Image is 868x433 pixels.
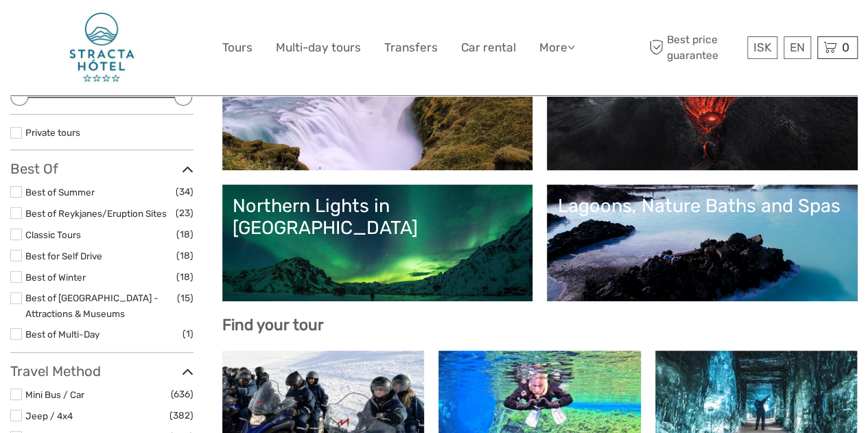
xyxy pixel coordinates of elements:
[177,290,193,306] span: (15)
[25,389,84,400] a: Mini Bus / Car
[25,187,95,198] a: Best of Summer
[233,64,523,160] a: Golden Circle
[171,386,193,402] span: (636)
[25,250,102,261] a: Best for Self Drive
[840,40,852,54] span: 0
[753,40,771,54] span: ISK
[25,292,159,319] a: Best of [GEOGRAPHIC_DATA] - Attractions & Museums
[25,127,80,138] a: Private tours
[646,32,744,62] span: Best price guarantee
[176,226,193,242] span: (18)
[233,195,523,291] a: Northern Lights in [GEOGRAPHIC_DATA]
[158,21,174,38] button: Open LiveChat chat widget
[557,64,847,160] a: Lava and Volcanoes
[784,36,811,59] div: EN
[10,161,193,177] h3: Best Of
[222,38,253,58] a: Tours
[176,205,193,221] span: (23)
[19,24,155,35] p: We're away right now. Please check back later!
[67,10,137,85] img: 406-be0f0059-ddf2-408f-a541-279631290b14_logo_big.jpg
[25,329,99,340] a: Best of Multi-Day
[25,229,81,240] a: Classic Tours
[10,363,193,379] h3: Travel Method
[384,38,438,58] a: Transfers
[176,248,193,264] span: (18)
[557,195,847,291] a: Lagoons, Nature Baths and Spas
[183,326,193,342] span: (1)
[233,195,523,239] div: Northern Lights in [GEOGRAPHIC_DATA]
[176,184,193,200] span: (34)
[276,38,361,58] a: Multi-day tours
[539,38,575,58] a: More
[25,208,167,219] a: Best of Reykjanes/Eruption Sites
[461,38,516,58] a: Car rental
[222,316,324,334] b: Find your tour
[176,269,193,285] span: (18)
[169,408,193,423] span: (382)
[25,410,73,421] a: Jeep / 4x4
[25,272,86,283] a: Best of Winter
[557,195,847,217] div: Lagoons, Nature Baths and Spas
